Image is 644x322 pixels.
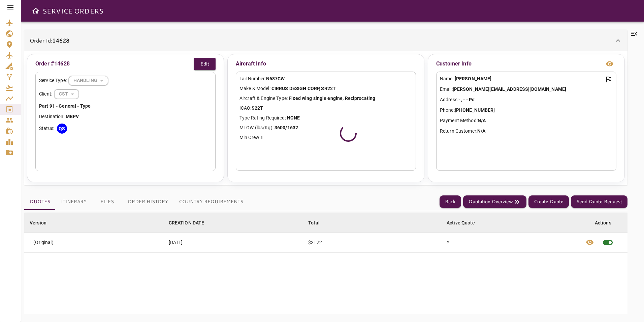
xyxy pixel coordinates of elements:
[289,96,375,101] b: Fixed wing single engine, Reciprocating
[528,195,569,208] button: Create Quote
[42,5,103,16] h6: SERVICE ORDERS
[239,114,412,122] p: Type Rating Required:
[598,233,618,252] span: This quote is already active
[440,117,613,124] p: Payment Method:
[447,219,475,227] div: Active Quote
[260,135,263,140] b: 1
[194,58,216,70] button: Edit
[271,86,336,91] b: CIRRUS DESIGN CORP, SR22T
[35,60,70,68] p: Order #14628
[239,124,412,131] p: MTOW (lbs/Kg):
[447,219,484,227] span: Active Quote
[30,36,69,45] p: Order Id:
[308,219,328,227] span: Total
[24,30,627,51] div: Order Id:14628
[266,76,285,81] b: N687CW
[440,195,461,208] button: Back
[477,128,485,134] b: N/A
[24,51,627,185] div: Order Id:14628
[70,114,73,119] b: B
[30,219,46,227] div: Version
[275,125,298,130] b: 3600/1632
[39,76,212,86] div: Service Type:
[73,114,76,119] b: P
[436,60,472,68] p: Customer Info
[239,85,412,92] p: Make & Model:
[66,114,70,119] b: M
[453,86,566,92] b: [PERSON_NAME][EMAIL_ADDRESS][DOMAIN_NAME]
[24,232,163,252] td: 1 (Original)
[122,194,173,210] button: Order History
[458,97,476,102] b: - , - - Pc:
[29,4,42,18] button: Open drawer
[169,219,204,227] div: CREATION DATE
[252,105,263,111] b: S22T
[455,107,495,113] b: [PHONE_NUMBER]
[440,128,613,135] p: Return Customer:
[287,115,300,120] b: NONE
[239,134,412,141] p: Min Crew:
[603,57,616,71] button: view info
[76,114,79,119] b: V
[52,36,69,44] b: 14628
[440,75,613,82] p: Name:
[303,232,441,252] td: $2122
[455,76,492,81] b: [PERSON_NAME]
[39,103,212,110] p: Part 91 - General - Type
[586,238,594,246] span: visibility
[39,89,212,99] div: Client:
[441,232,580,252] td: Y
[239,95,412,102] p: Aircraft & Engine Type:
[24,194,56,210] button: Quotes
[440,107,613,114] p: Phone:
[69,72,108,89] div: HANDLING
[308,219,320,227] div: Total
[39,125,54,132] p: Status:
[440,86,613,93] p: Email:
[30,219,55,227] span: Version
[92,194,122,210] button: Files
[57,124,67,134] div: QS
[478,118,486,123] b: N/A
[163,232,303,252] td: [DATE]
[440,96,613,103] p: Address:
[239,105,412,112] p: ICAO:
[236,58,416,70] p: Aircraft Info
[56,194,92,210] button: Itinerary
[24,194,249,210] div: basic tabs example
[39,113,212,120] p: Destination:
[54,85,79,103] div: HANDLING
[582,233,598,252] button: View quote details
[169,219,213,227] span: CREATION DATE
[571,195,627,208] button: Send Quote Request
[463,195,526,208] button: Quotation Overview
[173,194,249,210] button: Country Requirements
[239,75,412,82] p: Tail Number:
